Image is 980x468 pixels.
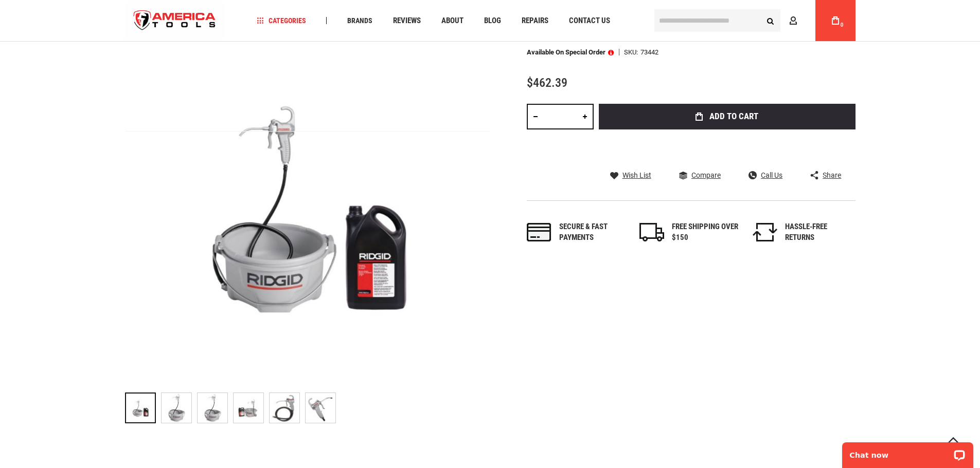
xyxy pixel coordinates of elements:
span: About [441,17,464,25]
span: Call Us [761,172,782,179]
div: RIDGID 73442 418 OILER [161,387,197,428]
span: 0 [841,22,844,28]
a: Call Us [749,171,782,180]
img: America Tools [125,2,225,40]
span: $462.39 [527,76,567,90]
iframe: LiveChat chat widget [835,436,980,468]
span: Compare [691,172,721,179]
img: RIDGID 73442 418 OILER [162,393,191,423]
div: Secure & fast payments [559,221,626,244]
a: Blog [479,14,506,28]
span: Add to Cart [709,112,758,121]
a: store logo [125,2,225,40]
div: RIDGID 73442 418 OILER [125,387,161,428]
a: Repairs [517,14,553,28]
a: Reviews [388,14,425,28]
span: Categories [257,17,306,24]
span: Contact Us [569,17,610,25]
a: Brands [343,14,377,28]
span: Brands [347,17,372,24]
div: 73442 [640,49,658,55]
div: HASSLE-FREE RETURNS [785,221,852,244]
img: payments [527,223,551,241]
img: RIDGID 73442 418 OILER [198,393,227,423]
a: Contact Us [564,14,615,28]
span: Repairs [522,17,548,25]
img: shipping [639,223,664,241]
div: RIDGID 73442 418 OILER [269,387,305,428]
p: Available on Special Order [527,49,614,56]
span: Wish List [622,172,651,179]
div: RIDGID 73442 418 OILER [305,387,336,428]
div: FREE SHIPPING OVER $150 [672,221,739,244]
span: Share [823,172,841,179]
div: RIDGID 73442 418 OILER [197,387,233,428]
a: Wish List [610,171,651,180]
img: RIDGID 73442 418 OILER [270,393,299,423]
span: Blog [484,17,501,25]
img: RIDGID 73442 418 OILER [125,23,490,387]
div: RIDGID 73442 418 OILER [233,387,269,428]
img: returns [753,223,777,241]
button: Add to Cart [599,104,856,129]
img: RIDGID 73442 418 OILER [234,393,263,423]
button: Search [761,11,780,30]
span: Reviews [393,17,421,25]
iframe: Secure express checkout frame [597,133,858,162]
strong: SKU [624,49,640,55]
a: Compare [679,171,721,180]
a: About [437,14,468,28]
a: Categories [252,14,311,28]
img: RIDGID 73442 418 OILER [306,393,335,423]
